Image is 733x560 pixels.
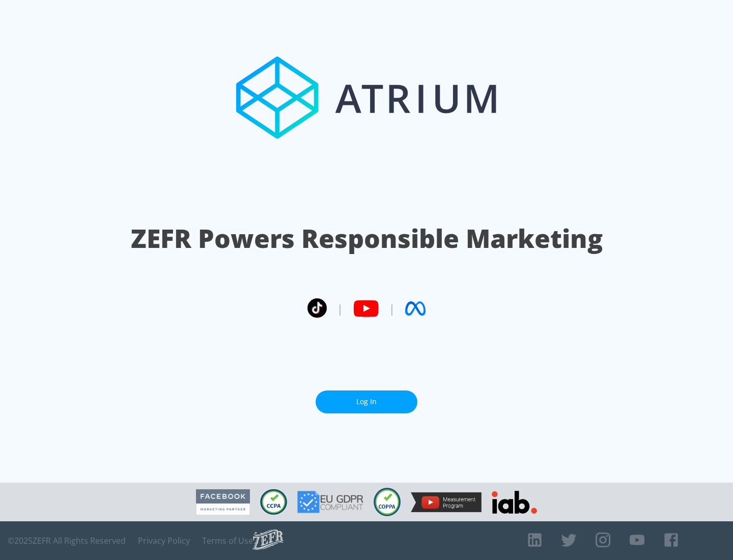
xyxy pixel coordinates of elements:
a: Log In [316,390,417,413]
img: GDPR Compliant [297,491,363,513]
img: IAB [492,491,537,514]
span: | [389,301,395,316]
span: | [337,301,343,316]
img: COPPA Compliant [374,488,401,516]
a: Terms of Use [202,536,253,546]
img: Facebook Marketing Partner [196,489,250,515]
img: CCPA Compliant [260,489,287,515]
img: YouTube Measurement Program [411,492,482,512]
h1: ZEFR Powers Responsible Marketing [131,221,603,256]
a: Privacy Policy [138,536,190,546]
span: © 2025 ZEFR All Rights Reserved [8,536,126,546]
